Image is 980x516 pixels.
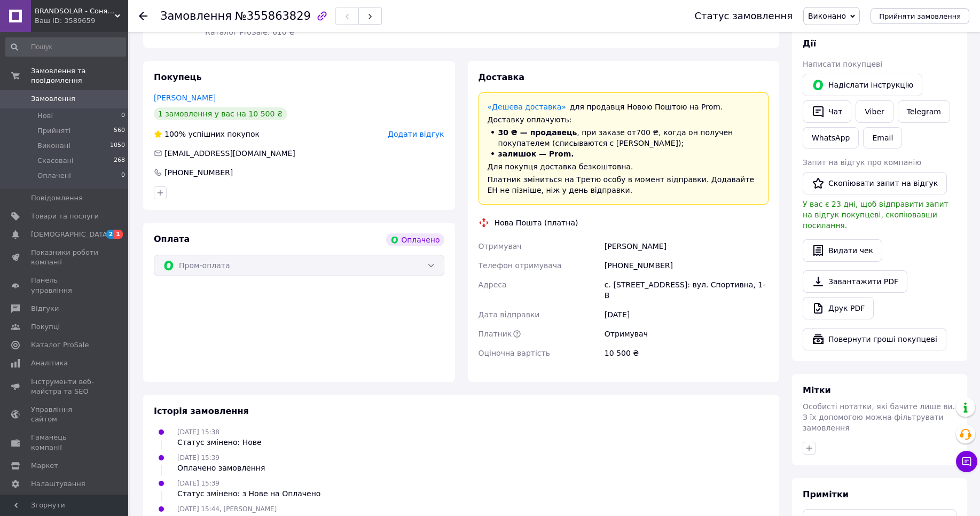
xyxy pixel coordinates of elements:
[205,28,295,36] span: Каталог ProSale: 610 ₴
[479,310,540,319] span: Дата відправки
[5,37,126,57] input: Пошук
[110,141,125,151] span: 1050
[31,479,85,489] span: Налаштування
[31,377,99,396] span: Інструменти веб-майстра та SEO
[235,10,311,22] span: №355863829
[871,8,969,24] button: Прийняти замовлення
[498,128,577,137] span: 30 ₴ — продавець
[694,11,793,21] div: Статус замовлення
[898,100,950,123] a: Telegram
[31,248,99,267] span: Показники роботи компанії
[602,343,771,363] div: 10 500 ₴
[160,10,232,22] span: Замовлення
[114,230,123,239] span: 1
[37,111,53,121] span: Нові
[803,74,922,96] button: Надіслати інструкцію
[488,174,760,196] div: Платник зміниться на Третю особу в момент відправки. Додавайте ЕН не пізніше, ніж у день відправки.
[31,276,99,295] span: Панель управління
[386,233,444,246] div: Оплачено
[154,72,202,82] span: Покупець
[121,111,125,121] span: 0
[31,322,60,332] span: Покупці
[121,171,125,181] span: 0
[803,489,849,499] span: Примітки
[488,103,566,111] a: «Дешева доставка»
[479,72,525,82] span: Доставка
[803,239,882,262] button: Видати чек
[803,100,851,123] button: Чат
[164,149,295,158] span: [EMAIL_ADDRESS][DOMAIN_NAME]
[492,217,581,228] div: Нова Пошта (платна)
[803,402,955,432] span: Особисті нотатки, які бачите лише ви. З їх допомогою можна фільтрувати замовлення
[154,129,260,139] div: успішних покупок
[31,340,89,350] span: Каталог ProSale
[37,156,74,166] span: Скасовані
[803,200,948,230] span: У вас є 23 дні, щоб відправити запит на відгук покупцеві, скопіювавши посилання.
[31,461,58,471] span: Маркет
[35,6,115,16] span: BRANDSOLAR - Сонячні електростанції
[803,172,947,194] button: Скопіювати запит на відгук
[37,126,70,136] span: Прийняті
[31,358,68,368] span: Аналітика
[856,100,893,123] a: Viber
[114,156,125,166] span: 268
[163,167,234,178] div: [PHONE_NUMBER]
[31,304,59,314] span: Відгуки
[177,428,219,436] span: [DATE] 15:38
[154,93,216,102] a: [PERSON_NAME]
[177,505,277,513] span: [DATE] 15:44, [PERSON_NAME]
[602,324,771,343] div: Отримувач
[879,12,961,20] span: Прийняти замовлення
[488,161,760,172] div: Для покупця доставка безкоштовна.
[154,234,190,244] span: Оплата
[803,127,859,148] a: WhatsApp
[177,488,320,499] div: Статус змінено: з Нове на Оплачено
[602,275,771,305] div: с. [STREET_ADDRESS]: вул. Спортивна, 1-В
[114,126,125,136] span: 560
[31,433,99,452] span: Гаманець компанії
[498,150,574,158] span: залишок — Prom.
[31,212,99,221] span: Товари та послуги
[808,12,846,20] span: Виконано
[154,406,249,416] span: Історія замовлення
[37,141,70,151] span: Виконані
[956,451,977,472] button: Чат з покупцем
[177,463,265,473] div: Оплачено замовлення
[31,193,83,203] span: Повідомлення
[488,101,760,112] div: для продавця Новою Поштою на Prom.
[602,256,771,275] div: [PHONE_NUMBER]
[602,305,771,324] div: [DATE]
[35,16,128,26] div: Ваш ID: 3589659
[479,330,512,338] span: Платник
[803,297,874,319] a: Друк PDF
[803,158,921,167] span: Запит на відгук про компанію
[106,230,115,239] span: 2
[803,38,816,49] span: Дії
[177,480,219,487] span: [DATE] 15:39
[863,127,902,148] button: Email
[803,60,882,68] span: Написати покупцеві
[154,107,287,120] div: 1 замовлення у вас на 10 500 ₴
[479,261,562,270] span: Телефон отримувача
[803,270,907,293] a: Завантажити PDF
[388,130,444,138] span: Додати відгук
[31,66,128,85] span: Замовлення та повідомлення
[488,114,760,125] div: Доставку оплачують:
[31,94,75,104] span: Замовлення
[177,454,219,462] span: [DATE] 15:39
[31,405,99,424] span: Управління сайтом
[479,280,507,289] span: Адреса
[803,328,946,350] button: Повернути гроші покупцеві
[488,127,760,148] li: , при заказе от 700 ₴ , когда он получен покупателем (списываются с [PERSON_NAME]);
[31,230,110,239] span: [DEMOGRAPHIC_DATA]
[164,130,186,138] span: 100%
[479,349,550,357] span: Оціночна вартість
[177,437,262,448] div: Статус змінено: Нове
[479,242,522,251] span: Отримувач
[37,171,71,181] span: Оплачені
[139,11,147,21] div: Повернутися назад
[803,385,831,395] span: Мітки
[602,237,771,256] div: [PERSON_NAME]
